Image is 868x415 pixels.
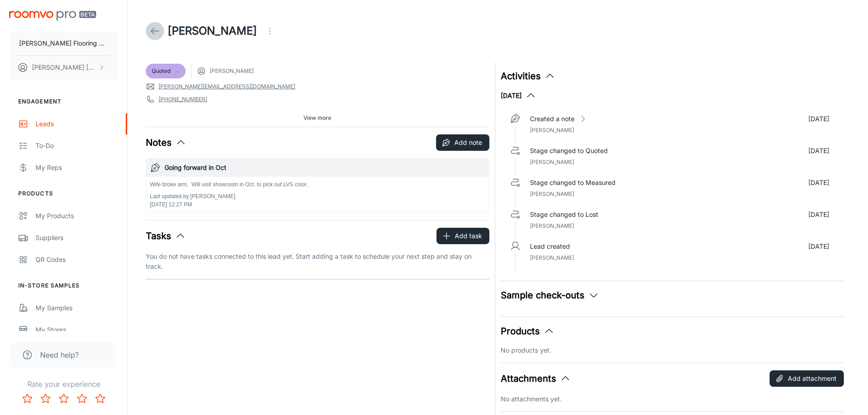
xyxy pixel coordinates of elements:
p: [PERSON_NAME] [PERSON_NAME] [32,62,96,72]
p: Wife broke arm. Will visit showroom in Oct. to pick out LVS color. [150,180,308,189]
div: Quoted [146,64,185,78]
button: [PERSON_NAME] [PERSON_NAME] [9,56,118,79]
button: Sample check-outs [501,288,599,302]
button: [DATE] [501,90,536,101]
p: Stage changed to Measured [530,178,616,188]
div: Leads [36,119,118,129]
button: Rate 2 star [36,389,55,408]
div: My Products [36,211,118,221]
div: To-do [36,141,118,151]
span: View more [303,114,331,122]
button: Rate 5 star [91,389,109,408]
p: No products yet. [501,345,844,355]
p: Stage changed to Quoted [530,146,608,156]
p: [DATE] [808,114,829,124]
button: Activities [501,69,555,83]
h1: [PERSON_NAME] [168,23,257,39]
img: Roomvo PRO Beta [9,11,96,20]
p: [DATE] [808,146,829,156]
button: Rate 3 star [55,389,73,408]
span: [PERSON_NAME] [530,127,574,133]
p: [DATE] [808,210,829,220]
p: [DATE] [808,241,829,251]
p: [PERSON_NAME] Flooring Center [19,38,108,48]
p: Rate your experience [7,379,120,389]
p: [DATE] [808,178,829,188]
span: [PERSON_NAME] [210,67,254,75]
button: Attachments [501,372,571,385]
button: Add note [436,134,489,151]
button: Add task [437,228,489,244]
span: [PERSON_NAME] [530,254,574,261]
a: [PHONE_NUMBER] [159,95,207,103]
div: QR Codes [36,255,118,265]
div: Suppliers [36,233,118,243]
button: Rate 4 star [73,389,91,408]
span: Quoted [152,67,170,75]
a: [PERSON_NAME][EMAIL_ADDRESS][DOMAIN_NAME] [159,82,295,91]
p: [DATE] 12:27 PM [150,200,308,209]
div: My Samples [36,303,118,313]
button: Going forward in OctWife broke arm. Will visit showroom in Oct. to pick out LVS color.Last update... [146,159,489,212]
div: My Stores [36,325,118,335]
button: Rate 1 star [18,389,36,408]
button: Add attachment [770,370,844,387]
p: Stage changed to Lost [530,210,598,220]
span: [PERSON_NAME] [530,222,574,229]
p: Lead created [530,241,570,251]
p: Created a note [530,114,575,124]
span: [PERSON_NAME] [530,159,574,165]
button: Products [501,324,555,338]
button: Tasks [146,229,186,243]
p: Last updated by [PERSON_NAME] [150,192,308,200]
button: Open menu [261,22,279,40]
h6: Going forward in Oct [164,163,485,173]
button: Notes [146,136,186,149]
div: My Reps [36,163,118,173]
p: No attachments yet. [501,394,844,404]
p: You do not have tasks connected to this lead yet. Start adding a task to schedule your next step ... [146,251,489,272]
span: [PERSON_NAME] [530,190,574,197]
button: [PERSON_NAME] Flooring Center [9,31,118,55]
span: Need help? [40,349,79,360]
button: View more [300,111,335,125]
